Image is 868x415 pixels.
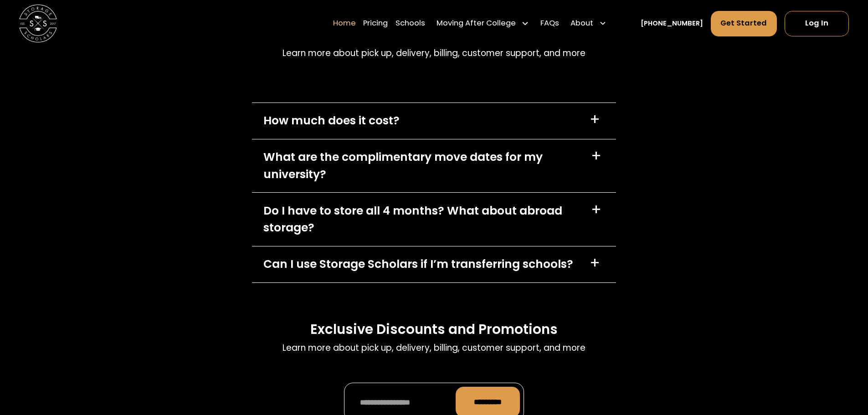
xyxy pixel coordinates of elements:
a: Home [333,10,356,37]
div: Do I have to store all 4 months? What about abroad storage? [263,202,580,236]
a: Schools [395,10,425,37]
p: Learn more about pick up, delivery, billing, customer support, and more [282,47,586,60]
div: What are the complimentary move dates for my university? [263,149,580,183]
a: Pricing [363,10,388,37]
h3: Exclusive Discounts and Promotions [310,321,558,338]
div: + [591,202,601,217]
a: [PHONE_NUMBER] [641,19,703,29]
div: + [590,256,600,271]
div: Can I use Storage Scholars if I’m transferring schools? [263,256,573,272]
div: + [590,112,600,127]
a: Get Started [711,11,777,36]
div: Moving After College [433,10,533,37]
a: Log In [785,11,849,36]
div: How much does it cost? [263,112,400,129]
img: Storage Scholars main logo [19,5,57,42]
div: About [567,10,611,37]
div: + [591,149,601,164]
a: FAQs [540,10,559,37]
div: About [570,18,593,30]
div: Moving After College [437,18,516,30]
p: Learn more about pick up, delivery, billing, customer support, and more [282,342,586,354]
